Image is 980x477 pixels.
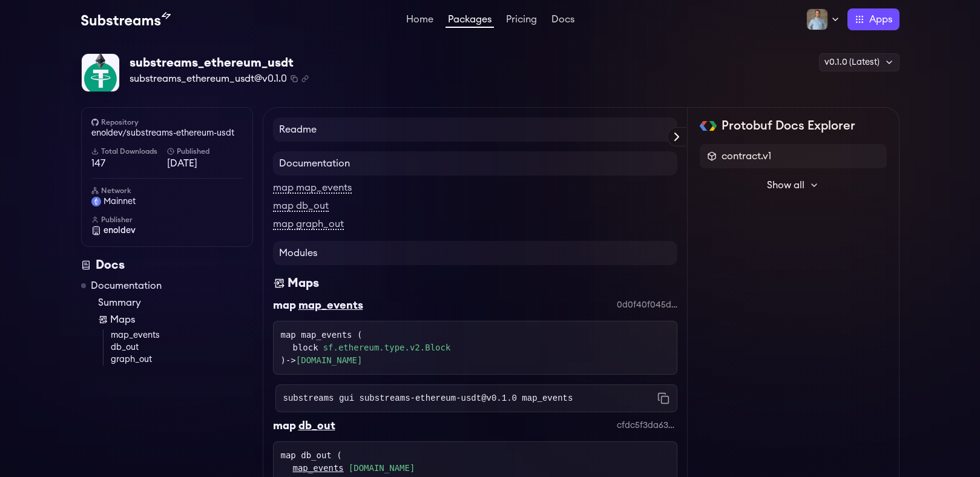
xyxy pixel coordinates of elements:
a: map_events [293,462,344,475]
button: Copy package name and version [291,75,298,82]
button: Copy command to clipboard [657,392,669,404]
h4: Modules [273,241,677,265]
span: mainnet [104,196,136,208]
a: enoldev [91,225,243,237]
a: Maps [98,312,253,327]
img: Profile [806,8,828,30]
a: [DOMAIN_NAME] [349,462,415,475]
span: Apps [869,12,892,27]
div: 0d0f40f045defadfee8edba040710e8e975c03fa [617,299,677,311]
h2: Protobuf Docs Explorer [722,117,855,134]
img: Protobuf [700,121,717,131]
a: [DOMAIN_NAME] [296,355,363,365]
a: Documentation [91,278,162,293]
div: Maps [288,275,319,292]
a: Home [404,15,436,27]
a: graph_out [111,354,253,366]
div: map map_events ( ) [281,329,669,367]
a: enoldev/substreams-ethereum-usdt [91,127,243,139]
h4: Readme [273,117,677,142]
a: Summary [98,295,253,310]
div: db_out [298,417,335,434]
a: Pricing [504,15,539,27]
button: Copy .spkg link to clipboard [301,75,309,82]
h6: Published [167,146,243,156]
img: Substream's logo [81,12,171,27]
span: contract.v1 [722,149,771,163]
a: mainnet [91,196,243,208]
div: v0.1.0 (Latest) [819,53,899,71]
span: substreams_ethereum_usdt@v0.1.0 [130,71,287,86]
img: github [91,119,99,126]
a: map map_events [273,183,352,194]
button: Show all [700,173,887,197]
span: 147 [91,156,167,171]
h6: Repository [91,117,243,127]
div: substreams_ethereum_usdt [130,54,309,71]
a: sf.ethereum.type.v2.Block [323,341,451,354]
div: map_events [298,297,363,314]
div: block [293,341,669,354]
span: Show all [767,178,804,192]
code: substreams gui substreams-ethereum-usdt@v0.1.0 map_events [283,392,573,404]
h4: Documentation [273,151,677,176]
span: -> [286,355,362,365]
span: [DATE] [167,156,243,171]
a: map db_out [273,201,329,212]
img: Package Logo [82,54,119,91]
h6: Total Downloads [91,146,167,156]
h6: Publisher [91,215,243,225]
img: Maps icon [273,275,285,292]
a: map_events [111,329,253,341]
a: Docs [549,15,577,27]
div: cfdc5f3da637e589db5866693b9c4daaf71bb68d [617,419,677,432]
div: Docs [81,257,253,274]
img: Map icon [98,315,108,324]
span: enoldev [104,225,136,237]
div: map [273,417,296,434]
a: db_out [111,341,253,354]
img: mainnet [91,197,101,206]
a: map graph_out [273,219,344,230]
div: map [273,297,296,314]
h6: Network [91,186,243,196]
a: Packages [446,15,494,28]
